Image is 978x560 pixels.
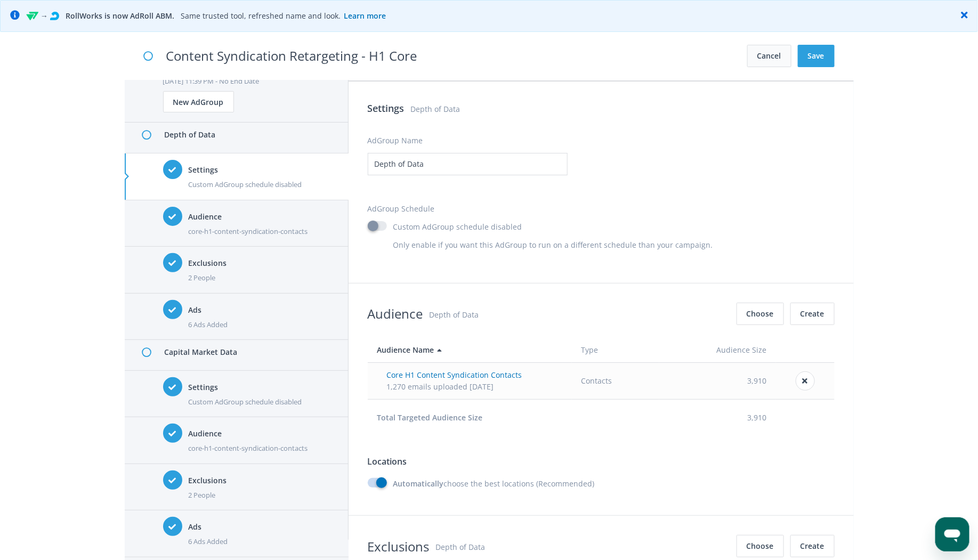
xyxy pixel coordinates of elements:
[189,490,336,500] div: 2 People
[436,541,486,553] p: Depth of Data
[368,221,522,233] label: Custom AdGroup schedule disabled
[368,135,423,147] label: AdGroup Name
[659,399,776,436] td: 3,910
[368,203,435,215] label: AdGroup Schedule
[189,164,336,176] h4: Settings
[368,537,430,557] h2: Exclusions
[790,535,835,557] button: Create
[581,345,599,355] span: Type
[430,309,479,321] p: Depth of Data
[189,211,336,223] h4: Audience
[189,443,336,453] div: core-h1-content-syndication-contacts
[189,272,336,283] div: 2 People
[189,536,336,547] div: 6 Ads Added
[26,10,174,22] span: → RollWorks is now AdRoll ABM.
[368,304,423,324] h2: Audience
[935,517,969,551] iframe: Button to launch messaging window, conversation in progress
[189,226,336,237] div: core-h1-content-syndication-contacts
[368,478,595,490] label: choose the best locations (Recommended)
[798,45,835,67] button: Save
[393,239,835,251] p: Only enable if you want this AdGroup to run on a different schedule than your campaign.
[411,103,835,115] span: Depth of Data
[189,304,336,316] h4: Ads
[737,535,784,557] button: Choose
[189,382,336,393] h4: Settings
[26,12,38,20] img: RollWorks Logo
[368,101,405,116] h3: Settings
[164,346,321,358] p: Capital Market Data
[790,303,835,325] button: Create
[387,370,522,380] span: Core H1 Content Syndication Contacts
[377,412,483,423] strong: Total Targeted Audience Size
[387,382,494,392] span: 1,270 emails uploaded [DATE]
[737,303,784,325] button: Choose
[716,345,766,355] span: Audience Size
[189,521,336,533] h4: Ads
[189,428,336,440] h4: Audience
[164,129,321,141] p: Depth of Data
[189,179,336,190] div: Custom AdGroup schedule disabled
[747,45,791,67] button: Cancel
[377,345,434,355] span: Audience Name
[163,91,234,112] button: New AdGroup
[581,375,650,387] div: Contacts
[181,11,389,21] span: Same trusted tool, refreshed name and look.
[163,76,336,86] div: [DATE] 11:39 PM - No End Date
[341,11,389,21] a: Learn more
[166,46,417,66] h2: Content Syndication Retargeting - H1 Core
[50,12,59,20] img: AdRoll Logo
[189,475,336,486] h4: Exclusions
[189,257,336,269] h4: Exclusions
[189,396,336,407] div: Custom AdGroup schedule disabled
[189,319,336,330] div: 6 Ads Added
[368,455,835,468] h3: Locations
[393,478,444,489] b: Automatically
[659,362,776,399] td: 3,910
